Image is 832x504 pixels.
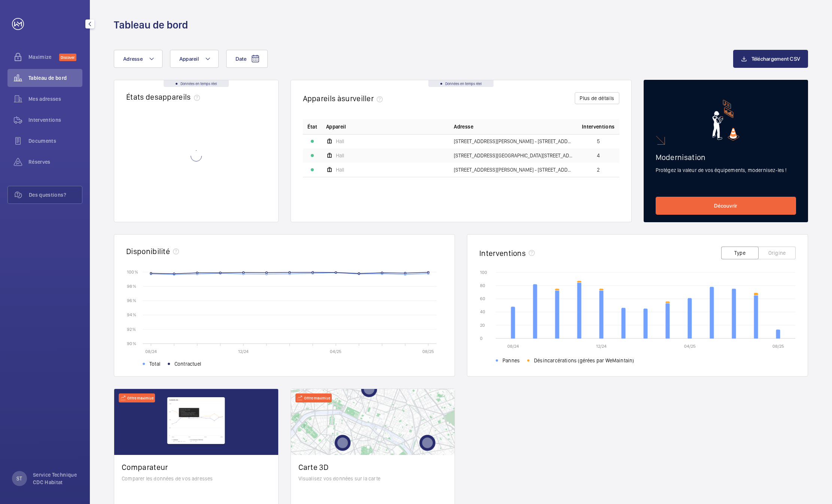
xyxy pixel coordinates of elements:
text: 08/25 [422,349,434,354]
h2: Carte 3D [298,462,447,472]
div: Données en temps réel [164,80,229,87]
button: Origine [758,247,796,259]
text: 100 [480,270,487,275]
text: 20 [480,323,485,328]
span: Discover [59,54,76,61]
text: 08/24 [507,344,519,349]
div: Offre maximize [119,393,155,402]
text: 40 [480,309,485,314]
text: 94 % [127,312,136,317]
span: Documents [28,137,82,145]
span: Interventions [28,116,82,124]
span: Contractuel [174,360,201,368]
text: 96 % [127,298,136,303]
text: 100 % [127,269,138,274]
div: Données en temps réel [428,80,494,87]
span: Tableau de bord [28,74,82,82]
text: 98 % [127,284,136,289]
span: Hall [336,153,344,158]
p: Visualisez vos données sur la carte [298,475,447,482]
text: 12/24 [238,349,249,354]
button: Adresse [114,50,163,68]
span: Date [236,56,246,62]
span: Pannes [502,357,520,364]
span: Réserves [28,158,82,166]
span: Adresse [454,123,473,130]
span: Appareil [179,56,199,62]
span: [STREET_ADDRESS][PERSON_NAME] - [STREET_ADDRESS][PERSON_NAME] [454,167,573,172]
span: 5 [597,139,600,144]
h2: Disponibilité [126,247,170,256]
text: 04/25 [330,349,341,354]
span: Hall [336,139,344,144]
p: Service Technique CDC Habitat [33,471,78,486]
span: Téléchargement CSV [751,56,801,62]
img: marketing-card.svg [712,100,740,141]
text: 92 % [127,326,136,332]
text: 08/25 [772,344,784,349]
span: appareils [158,92,203,102]
span: Des questions? [29,191,82,199]
div: Offre maximize [295,393,332,402]
span: 2 [597,167,600,172]
h1: Tableau de bord [114,18,188,32]
button: Téléchargement CSV [733,50,808,68]
text: 80 [480,283,485,288]
button: Type [721,247,759,259]
span: Adresse [123,56,143,62]
span: [STREET_ADDRESS][PERSON_NAME] - [STREET_ADDRESS][PERSON_NAME] [454,139,573,144]
span: Interventions [582,123,615,130]
span: 4 [597,153,600,158]
span: Hall [336,167,344,172]
p: Protégez la valeur de vos équipements, modernisez-les ! [656,166,796,174]
p: ST [16,475,22,482]
h2: Appareils à [303,94,386,103]
text: 04/25 [684,344,696,349]
button: Plus de détails [575,92,619,104]
text: 12/24 [596,344,607,349]
span: [STREET_ADDRESS][GEOGRAPHIC_DATA][STREET_ADDRESS] [454,153,573,158]
h2: Comparateur [122,462,271,472]
span: Maximize [28,53,59,61]
span: Désincarcérations (gérées par WeMaintain) [534,357,634,364]
h2: États des [126,92,203,102]
span: Appareil [326,123,346,130]
text: 0 [480,336,483,341]
span: surveiller [341,94,386,103]
a: Découvrir [656,197,796,215]
text: 08/24 [145,349,157,354]
p: Comparer les données de vos adresses [122,475,271,482]
span: Mes adresses [28,95,82,103]
p: État [307,123,317,130]
text: 90 % [127,341,136,346]
span: Total [149,360,160,368]
button: Date [226,50,268,68]
button: Appareil [170,50,219,68]
h2: Modernisation [656,153,796,162]
text: 60 [480,296,485,301]
h2: Interventions [479,248,526,258]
